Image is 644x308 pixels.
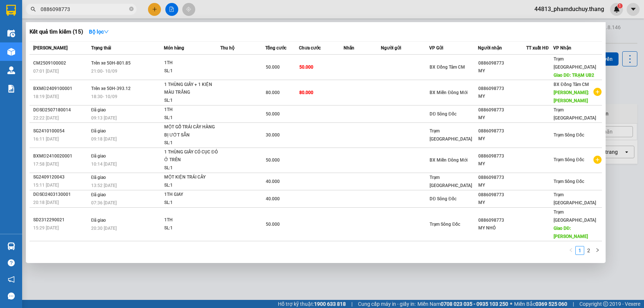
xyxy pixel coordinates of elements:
[33,106,89,114] div: DĐSĐ2507180014
[576,246,584,255] a: 1
[478,127,526,135] div: 0886098773
[554,90,589,103] span: [PERSON_NAME]: [PERSON_NAME]
[33,136,59,142] span: 16:11 [DATE]
[91,218,106,223] span: Đã giao
[91,128,106,134] span: Đã giao
[33,183,59,188] span: 15:11 [DATE]
[83,26,115,38] button: Bộ lọcdown
[91,183,117,188] span: 13:52 [DATE]
[7,30,15,37] img: warehouse-icon
[164,45,184,51] span: Món hàng
[91,226,117,231] span: 20:30 [DATE]
[554,157,584,162] span: Trạm Sông Đốc
[164,139,220,147] div: SL: 1
[33,152,89,160] div: BXMĐ2410020001
[553,45,571,51] span: VP Nhận
[554,107,596,121] span: Trạm [GEOGRAPHIC_DATA]
[554,73,594,78] span: Giao DĐ: TRẠM UB2
[33,85,89,93] div: BXMĐ2409100001
[429,45,443,51] span: VP Gửi
[584,246,593,255] li: 2
[554,192,596,205] span: Trạm [GEOGRAPHIC_DATA]
[220,45,234,51] span: Thu hộ
[91,45,111,51] span: Trạng thái
[164,81,220,97] div: 1 THÙNG GIẤY + 1 KIỆN MÀU TRẮNG
[33,216,89,224] div: SD2312290021
[299,45,321,51] span: Chưa cước
[569,248,573,252] span: left
[593,246,602,255] li: Next Page
[593,88,602,96] span: plus-circle
[430,196,456,201] span: DĐ Sông Đốc
[478,114,526,122] div: MY
[478,106,526,114] div: 0886098773
[266,90,280,95] span: 80.000
[164,106,220,114] div: 1TH
[478,199,526,207] div: MY
[89,29,109,35] strong: Bộ lọc
[478,224,526,232] div: MY NHỎ
[266,65,280,70] span: 50.000
[33,162,59,167] span: 17:58 [DATE]
[585,246,593,255] a: 2
[430,111,456,117] span: DĐ Sông Đốc
[91,69,117,74] span: 21:00 - 10/09
[164,148,220,164] div: 1 THÙNG GIẤY CÓ CỤC ĐỎ Ở TRÊN
[41,5,128,13] input: Tìm tên, số ĐT hoặc mã đơn
[266,222,280,227] span: 50.000
[164,181,220,190] div: SL: 1
[164,224,220,232] div: SL: 1
[164,67,220,75] div: SL: 1
[266,179,280,184] span: 40.000
[478,135,526,143] div: MY
[430,222,460,227] span: Trạm Sông Đốc
[164,114,220,122] div: SL: 1
[554,56,596,70] span: Trạm [GEOGRAPHIC_DATA]
[91,60,131,66] span: Trên xe 50H-801.85
[33,200,59,205] span: 20:18 [DATE]
[33,173,89,181] div: SG2409120043
[91,162,117,167] span: 10:14 [DATE]
[104,29,109,34] span: down
[266,111,280,117] span: 50.000
[31,7,36,12] span: search
[266,132,280,138] span: 30.000
[33,225,59,231] span: 15:29 [DATE]
[91,192,106,197] span: Đã giao
[33,127,89,135] div: SG2410100054
[7,48,15,56] img: warehouse-icon
[478,174,526,181] div: 0886098773
[91,86,131,91] span: Trên xe 50H-393.12
[478,181,526,189] div: MY
[430,65,465,70] span: BX Đồng Tâm CM
[430,175,472,188] span: Trạm [GEOGRAPHIC_DATA]
[266,158,280,163] span: 50.000
[526,45,549,51] span: TT xuất HĐ
[593,246,602,255] button: right
[33,59,89,67] div: CM2509100002
[478,160,526,168] div: MY
[164,59,220,67] div: 1TH
[566,246,575,255] li: Previous Page
[299,90,313,95] span: 80.000
[299,65,313,70] span: 50.000
[164,199,220,207] div: SL: 1
[33,94,59,99] span: 18:19 [DATE]
[164,123,220,139] div: MỘT GỖ TRÁI CÂY HÀNG BỊ ƯỚT SẴN
[129,6,134,13] span: close-circle
[554,210,596,223] span: Trạm [GEOGRAPHIC_DATA]
[554,82,589,87] span: BX Đồng Tâm CM
[478,59,526,67] div: 0886098773
[164,173,220,181] div: MỘT KIỆN TRÁI CÂY
[91,153,106,159] span: Đã giao
[33,69,59,74] span: 07:01 [DATE]
[554,226,588,239] span: Giao DĐ: [PERSON_NAME]
[478,45,502,51] span: Người nhận
[430,158,468,163] span: BX Miền Đông Mới
[8,259,15,266] span: question-circle
[6,5,16,16] img: logo-vxr
[33,115,59,121] span: 22:22 [DATE]
[478,217,526,224] div: 0886098773
[478,67,526,75] div: MY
